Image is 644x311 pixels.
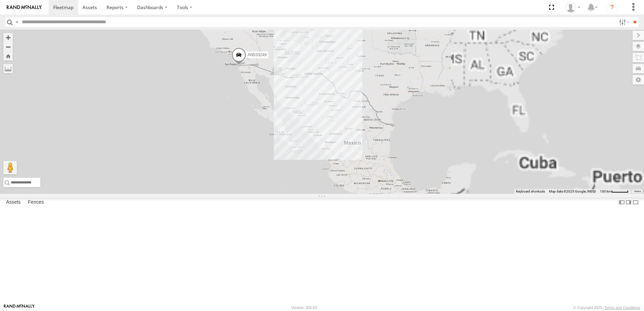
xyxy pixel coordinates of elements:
[607,2,617,13] i: ?
[3,33,13,42] button: Zoom in
[3,198,24,207] label: Assets
[600,189,611,193] span: 100 km
[4,304,35,311] a: Visit our Website
[3,64,13,73] label: Measure
[549,189,596,193] span: Map data ©2025 Google, INEGI
[248,53,267,57] span: AN533249
[3,51,13,61] button: Zoom Home
[598,189,631,194] button: Map Scale: 100 km per 47 pixels
[633,75,644,84] label: Map Settings
[632,198,639,207] label: Hide Summary Table
[3,42,13,51] button: Zoom out
[618,198,625,207] label: Dock Summary Table to the Left
[14,17,20,27] label: Search Query
[25,198,47,207] label: Fences
[625,198,632,207] label: Dock Summary Table to the Right
[3,161,17,174] button: Drag Pegman onto the map to open Street View
[516,189,545,194] button: Keyboard shortcuts
[291,306,317,310] div: Version: 305.03
[616,17,631,27] label: Search Filter Options
[7,5,42,10] img: rand-logo.svg
[573,306,640,310] div: © Copyright 2025 -
[563,2,583,12] div: Falcon Lorenzo
[634,190,641,193] a: Terms
[605,306,640,310] a: Terms and Conditions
